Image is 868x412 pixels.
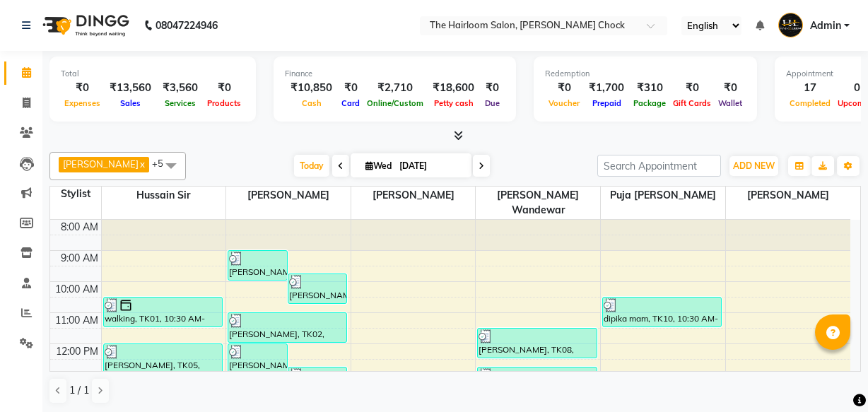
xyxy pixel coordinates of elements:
div: [PERSON_NAME], TK02, 12:00 PM-01:00 PM, Hair Service Men - [PERSON_NAME] Styling [228,344,287,373]
span: Card [338,98,363,108]
div: Stylist [50,187,101,201]
div: walking, TK01, 10:30 AM-11:30 AM, Hair Service Men - [PERSON_NAME] Styling [104,298,222,326]
div: ₹13,560 [104,80,157,96]
div: 8:00 AM [58,220,101,235]
span: Due [481,98,503,108]
span: ADD NEW [733,160,775,171]
div: Redemption [545,68,746,80]
div: Finance [285,68,505,80]
div: ₹1,700 [583,80,630,96]
button: ADD NEW [729,156,778,176]
span: Voucher [545,98,583,108]
span: Prepaid [589,98,625,108]
div: Total [61,68,245,80]
span: [PERSON_NAME] [63,158,139,170]
div: dipika mam, TK10, 10:30 AM-11:30 AM, Threading - Eyebrows [603,298,721,326]
div: ₹0 [545,80,583,96]
div: ₹0 [338,80,363,96]
div: [PERSON_NAME], TK05, 12:00 PM-01:00 PM, Hair Colours Women - Touch-Up [104,344,222,373]
span: Admin [810,18,841,33]
div: ₹2,710 [363,80,427,96]
span: Gift Cards [669,98,715,108]
div: [PERSON_NAME], TK05, 12:45 PM-01:45 PM, Hair Service Women - Haircut [288,367,347,396]
div: 10:00 AM [52,282,101,297]
span: Products [204,98,245,108]
span: [PERSON_NAME] [226,187,351,204]
div: [PERSON_NAME], TK08, 12:45 PM-01:45 PM, Hair Service Men - [PERSON_NAME] Styling [478,367,596,396]
div: [PERSON_NAME], TK04, 09:45 AM-10:45 AM, Hair Service Men - [PERSON_NAME] Styling [288,274,347,303]
span: puja [PERSON_NAME] [601,187,725,204]
div: ₹0 [204,80,245,96]
div: 17 [786,80,834,96]
span: Today [294,155,329,177]
span: Wed [362,160,395,171]
div: ₹10,850 [285,80,338,96]
span: Package [630,98,669,108]
span: [PERSON_NAME] wandewar [476,187,600,219]
b: 08047224946 [156,6,218,45]
div: ₹310 [630,80,669,96]
span: 1 / 1 [69,383,89,398]
span: Cash [298,98,325,108]
div: [PERSON_NAME], TK04, 09:00 AM-10:00 AM, Hair Service Men - Haircut [228,251,287,280]
span: Services [161,98,199,108]
span: Expenses [61,98,104,108]
span: Hussain sir [102,187,226,204]
input: 2025-09-03 [395,155,466,177]
img: logo [36,6,133,45]
input: Search Appointment [597,155,721,177]
iframe: chat widget [809,355,854,398]
a: x [139,158,145,170]
div: 11:00 AM [52,313,101,328]
div: ₹18,600 [427,80,480,96]
span: Online/Custom [363,98,427,108]
span: Sales [117,98,144,108]
div: ₹0 [61,80,104,96]
div: 9:00 AM [58,251,101,266]
span: Completed [786,98,834,108]
div: ₹3,560 [157,80,204,96]
div: [PERSON_NAME], TK02, 11:00 AM-12:00 PM, Hair Service Men - Haircut [228,313,346,342]
span: Petty cash [430,98,477,108]
div: ₹0 [480,80,505,96]
div: ₹0 [715,80,746,96]
span: Wallet [715,98,746,108]
span: [PERSON_NAME] [726,187,850,204]
span: +5 [152,158,174,169]
div: ₹0 [669,80,715,96]
img: Admin [778,13,803,37]
span: [PERSON_NAME] [351,187,476,204]
div: [PERSON_NAME], TK08, 11:30 AM-12:30 PM, Hair Service Men - Hairwash [478,329,596,358]
div: 12:00 PM [53,344,101,359]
